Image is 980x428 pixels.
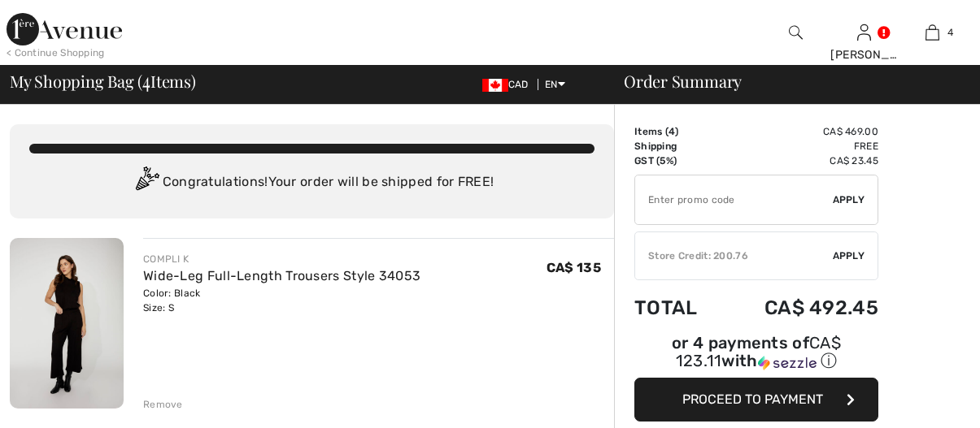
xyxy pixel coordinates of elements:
[721,280,878,335] td: CA$ 492.45
[143,286,420,315] div: Color: Black Size: S
[634,139,721,153] td: Shipping
[29,166,595,199] div: Congratulations! Your order will be shipped for FREE!
[669,126,675,137] span: 4
[721,139,878,153] td: Free
[7,45,105,60] div: < Continue Shopping
[143,397,183,412] div: Remove
[604,73,970,89] div: Order Summary
[634,153,721,168] td: GST (5%)
[857,24,871,40] a: Sign In
[10,238,124,409] img: Wide-Leg Full-Length Trousers Style 34053
[130,166,163,199] img: Congratulation2.svg
[634,335,878,372] div: or 4 payments of with
[682,391,823,407] span: Proceed to Payment
[634,280,721,335] td: Total
[635,175,833,224] input: Promo code
[634,124,721,139] td: Items ( )
[635,249,833,263] div: Store Credit: 200.76
[721,124,878,139] td: CA$ 469.00
[947,25,953,40] span: 4
[482,79,535,90] span: CAD
[676,333,841,370] span: CA$ 123.11
[833,192,865,207] span: Apply
[482,79,508,92] img: Canadian Dollar
[789,23,803,42] img: search the website
[7,13,122,45] img: 1ère Avenue
[143,252,420,266] div: COMPLI K
[547,260,601,275] span: CA$ 135
[899,23,966,42] a: 4
[634,378,878,422] button: Proceed to Payment
[830,46,897,63] div: [PERSON_NAME]
[758,356,817,370] img: Sezzle
[634,335,878,378] div: or 4 payments ofCA$ 123.11withSezzle Click to learn more about Sezzle
[143,268,420,283] a: Wide-Leg Full-Length Trousers Style 34053
[857,23,871,42] img: My Info
[545,79,565,90] span: EN
[926,23,939,42] img: My Bag
[10,73,196,89] span: My Shopping Bag ( Items)
[142,69,150,90] span: 4
[721,153,878,168] td: CA$ 23.45
[833,249,865,263] span: Apply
